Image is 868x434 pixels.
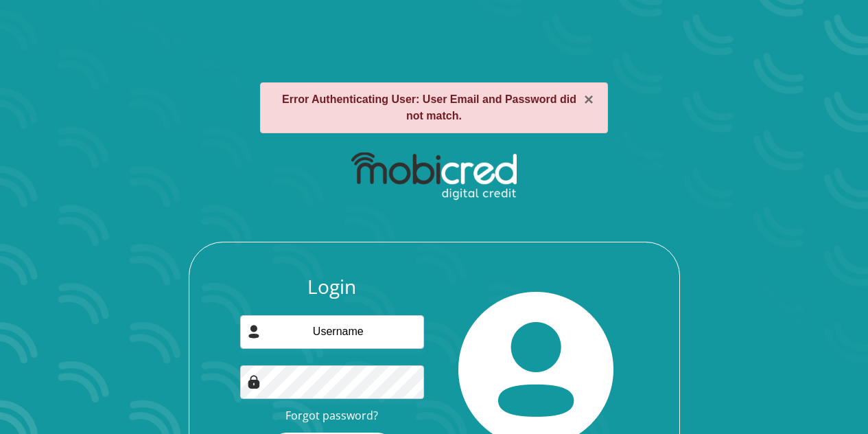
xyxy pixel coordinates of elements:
button: × [584,91,594,108]
a: Forgot password? [285,408,378,423]
h3: Login [240,275,424,299]
img: Image [247,375,261,389]
strong: Error Authenticating User: User Email and Password did not match. [282,93,576,122]
img: user-icon image [247,325,261,339]
img: mobicred logo [351,152,517,201]
input: Username [240,315,424,349]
